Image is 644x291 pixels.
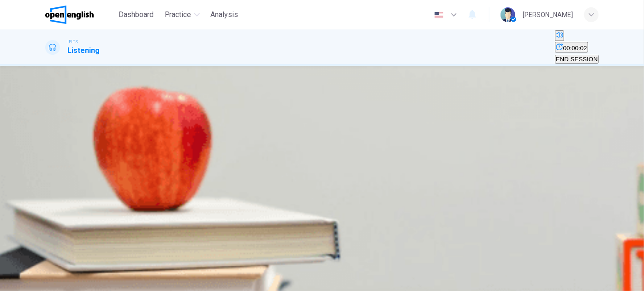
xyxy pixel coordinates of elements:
[161,6,203,23] button: Practice
[563,45,587,52] span: 00:00:02
[211,9,239,20] span: Analysis
[115,6,157,23] button: Dashboard
[433,12,445,18] img: en
[67,45,100,56] h1: Listening
[165,9,191,20] span: Practice
[555,42,588,52] button: 00:00:02
[555,55,599,64] button: END SESSION
[45,6,94,24] img: OpenEnglish logo
[523,9,573,20] div: [PERSON_NAME]
[555,30,599,42] div: Mute
[556,56,598,63] span: END SESSION
[555,42,599,53] div: Hide
[45,6,115,24] a: OpenEnglish logo
[119,9,154,20] span: Dashboard
[501,7,515,22] img: Profile picture
[67,39,78,45] span: IELTS
[207,6,242,23] button: Analysis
